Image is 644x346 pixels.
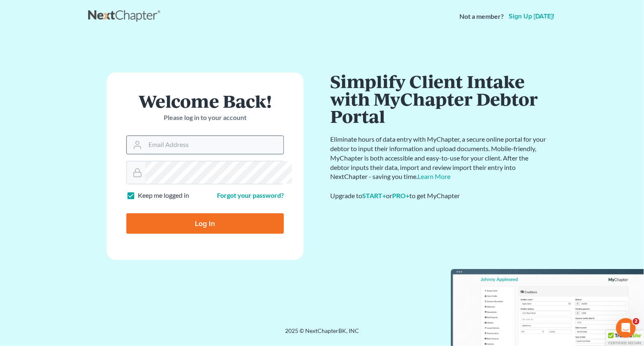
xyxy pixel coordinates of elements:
[459,12,504,21] strong: Not a member?
[330,72,548,125] h1: Simplify Client Intake with MyChapter Debtor Portal
[362,192,386,199] a: START+
[126,92,284,110] h1: Welcome Back!
[145,136,283,154] input: Email Address
[616,318,636,338] iframe: Intercom live chat
[138,191,189,200] label: Keep me logged in
[88,327,556,341] div: 2025 © NextChapterBK, INC
[217,191,284,199] a: Forgot your password?
[126,213,284,234] input: Log In
[507,13,556,20] a: Sign up [DATE]!
[392,192,409,199] a: PRO+
[633,318,639,325] span: 2
[606,330,644,346] div: TrustedSite Certified
[418,172,450,180] a: Learn More
[330,191,548,201] div: Upgrade to or to get MyChapter
[330,135,548,181] p: Eliminate hours of data entry with MyChapter, a secure online portal for your debtor to input the...
[126,113,284,122] p: Please log in to your account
